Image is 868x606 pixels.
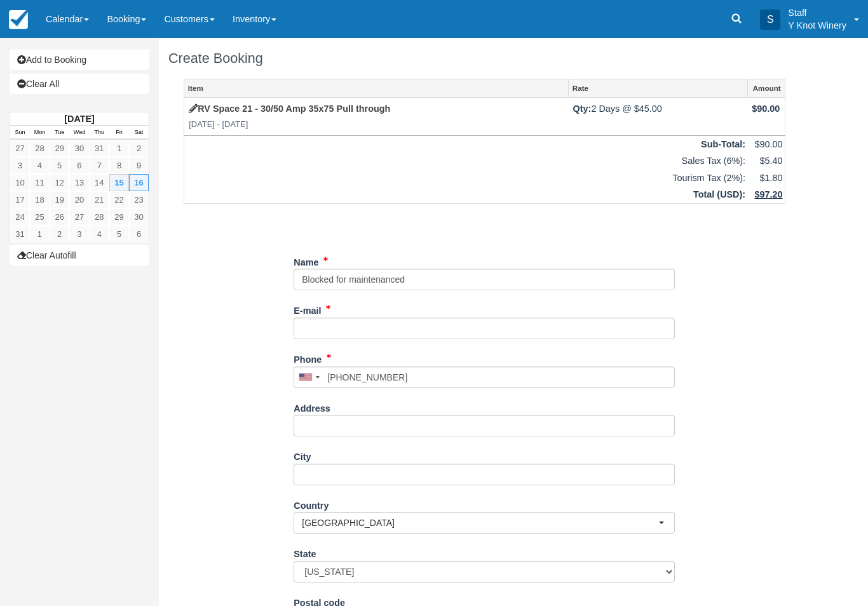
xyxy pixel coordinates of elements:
th: Tue [50,126,69,140]
label: E-mail [294,300,321,318]
a: Add to Booking [10,50,149,70]
p: Staff [788,6,846,19]
th: Fri [109,126,129,140]
a: 29 [50,140,69,157]
a: 28 [90,208,109,226]
a: 27 [10,140,30,157]
a: 6 [69,157,89,174]
td: Sales Tax (6%): [184,152,748,170]
th: Sun [10,126,30,140]
a: 28 [30,140,50,157]
a: 25 [30,208,50,226]
a: 30 [129,208,149,226]
a: 15 [109,174,129,191]
a: 3 [10,157,30,174]
a: 6 [129,226,149,243]
a: 9 [129,157,149,174]
label: Address [294,398,330,415]
a: 1 [30,226,50,243]
th: Wed [69,126,89,140]
strong: Sub-Total: [701,139,745,149]
a: 18 [30,191,50,208]
span: USD [720,189,739,199]
span: [GEOGRAPHIC_DATA] [302,516,658,529]
td: $90.00 [747,135,785,152]
label: Phone [294,349,322,367]
a: 11 [30,174,50,191]
th: Mon [30,126,50,140]
a: 22 [109,191,129,208]
a: 8 [109,157,129,174]
a: 17 [10,191,30,208]
div: S [760,10,780,30]
strong: Total ( ): [693,189,745,199]
a: 21 [90,191,109,208]
a: 26 [50,208,69,226]
td: $90.00 [747,98,785,135]
u: $97.20 [754,189,782,199]
a: 4 [30,157,50,174]
img: checkfront-main-nav-mini-logo.png [9,10,28,29]
button: Clear Autofill [10,245,149,266]
a: 12 [50,174,69,191]
a: 19 [50,191,69,208]
a: 3 [69,226,89,243]
label: City [294,446,311,464]
div: United States: +1 [294,367,323,387]
em: [DATE] - [DATE] [189,119,564,131]
th: Thu [90,126,109,140]
a: Amount [748,79,785,97]
th: Sat [129,126,149,140]
a: 27 [69,208,89,226]
a: 14 [90,174,109,191]
p: Y Knot Winery [788,19,846,32]
strong: [DATE] [64,114,94,124]
label: Country [294,495,329,513]
a: 20 [69,191,89,208]
label: State [294,543,316,561]
a: RV Space 21 - 30/50 Amp 35x75 Pull through [189,104,390,114]
td: $5.40 [747,152,785,170]
a: 4 [90,226,109,243]
a: 2 [129,140,149,157]
td: $1.80 [747,170,785,187]
a: 31 [10,226,30,243]
a: 2 [50,226,69,243]
a: Item [184,79,568,97]
a: 13 [69,174,89,191]
td: 2 Days @ $45.00 [568,98,747,135]
a: Clear All [10,74,149,94]
a: 31 [90,140,109,157]
strong: Qty [573,104,592,114]
a: 29 [109,208,129,226]
a: 10 [10,174,30,191]
a: Rate [569,79,747,97]
a: 24 [10,208,30,226]
h1: Create Booking [168,51,801,66]
button: [GEOGRAPHIC_DATA] [294,512,675,534]
a: 5 [50,157,69,174]
a: 30 [69,140,89,157]
td: Tourism Tax (2%): [184,170,748,187]
label: Name [294,252,318,269]
a: 16 [129,174,149,191]
a: 5 [109,226,129,243]
a: 7 [90,157,109,174]
a: 23 [129,191,149,208]
a: 1 [109,140,129,157]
